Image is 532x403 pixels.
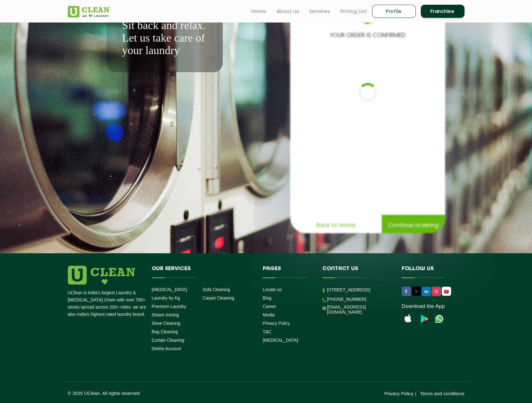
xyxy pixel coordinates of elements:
[341,8,367,15] a: Pricing List
[152,312,179,317] a: Steam Ironing
[152,295,180,300] a: Laundry by Kg
[251,8,266,15] a: Home
[442,288,450,295] img: UClean Laundry and Dry Cleaning
[152,266,254,278] h4: Our Services
[433,313,445,325] img: UClean Laundry and Dry Cleaning
[309,8,331,15] a: Services
[68,289,147,318] p: UClean is India's largest Laundry & [MEDICAL_DATA] Chain with over 700+ stores spread across 200+...
[330,31,405,39] b: YOUR ORDER IS CONFIRMED
[263,321,290,326] a: Privacy Policy
[263,295,271,300] a: Blog
[152,329,178,334] a: Bag Cleaning
[421,5,465,18] a: Franchise
[68,390,266,396] p: © 2025 UClean. All rights reserved
[384,391,413,396] a: Privacy Policy
[316,219,355,230] p: Back to Home
[322,266,392,278] h4: Contact us
[202,295,234,300] a: Carpet Cleaning
[327,286,392,294] p: [STREET_ADDRESS]
[263,266,313,278] h4: Pages
[152,346,181,351] a: Delete Account
[327,305,392,315] a: [EMAIL_ADDRESS][DOMAIN_NAME]
[420,391,465,396] a: Terms and conditions
[327,297,366,302] a: [PHONE_NUMBER]
[68,266,135,285] img: logo.png
[152,287,187,292] a: [MEDICAL_DATA]
[152,304,186,309] a: Premium Laundry
[152,338,184,343] a: Curtain Cleaning
[402,313,414,325] img: apple-icon.png
[263,312,275,317] a: Media
[372,5,416,18] a: Profile
[263,304,276,309] a: Career
[276,8,299,15] a: About us
[417,313,430,325] img: playstoreicon.png
[402,266,457,278] h4: Follow us
[263,287,282,292] a: Locate us
[68,6,109,18] img: UClean Laundry and Dry Cleaning
[263,329,271,334] a: T&C
[402,303,445,310] a: Download the App
[388,219,439,230] p: Continue ordering
[152,321,181,326] a: Shoe Cleaning
[263,338,298,343] a: [MEDICAL_DATA]
[202,287,230,292] a: Sofa Cleaning
[122,19,207,57] p: Sit back and relax. Let us take care of your laundry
